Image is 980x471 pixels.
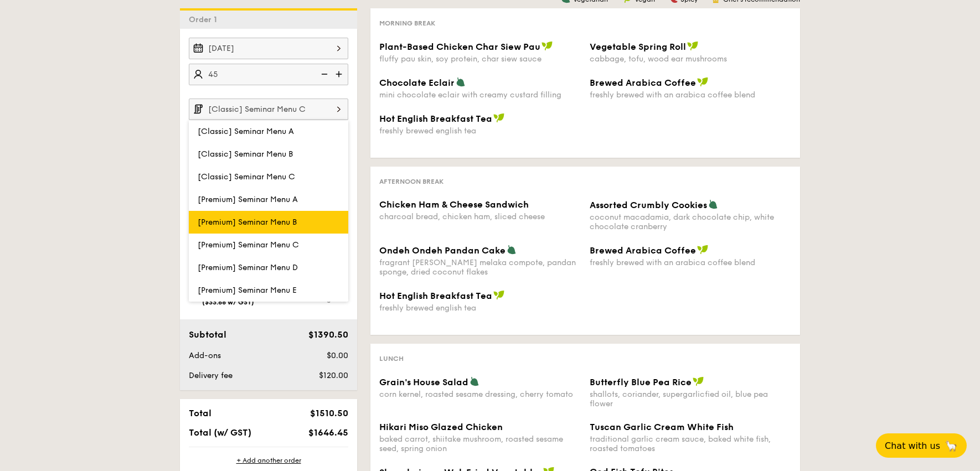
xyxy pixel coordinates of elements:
[198,172,295,182] span: [Classic] Seminar Menu C
[379,77,455,88] span: Chocolate Eclair
[590,77,696,88] span: Brewed Arabica Coffee
[379,377,468,387] span: Grain's House Salad
[590,90,791,100] div: freshly brewed with an arabica coffee blend
[189,329,226,340] span: Subtotal
[590,54,791,64] div: cabbage, tofu, wood ear mushrooms
[590,258,791,267] div: freshly brewed with an arabica coffee blend
[189,38,348,59] input: Event date
[329,99,348,120] img: icon-chevron-right.3c0dfbd6.svg
[687,41,698,51] img: icon-vegan.f8ff3823.svg
[541,41,553,51] img: icon-vegan.f8ff3823.svg
[493,113,504,123] img: icon-vegan.f8ff3823.svg
[379,19,435,27] span: Morning break
[470,376,479,386] img: icon-vegetarian.fe4039eb.svg
[379,199,529,210] span: Chicken Ham & Cheese Sandwich
[379,258,581,277] div: fragrant [PERSON_NAME] melaka compote, pandan sponge, dried coconut flakes
[189,371,233,380] span: Delivery fee
[189,408,212,418] span: Total
[332,64,348,85] img: icon-add.58712e84.svg
[189,351,221,360] span: Add-ons
[697,245,708,255] img: icon-vegan.f8ff3823.svg
[198,195,298,204] span: [Premium] Seminar Menu A
[379,291,492,301] span: Hot English Breakfast Tea
[590,200,707,210] span: Assorted Crumbly Cookies
[189,15,221,24] span: Order 1
[379,42,540,52] span: Plant-Based Chicken Char Siew Pau
[327,351,348,360] span: $0.00
[308,427,348,438] span: $1646.45
[379,126,581,136] div: freshly brewed english tea
[590,42,686,52] span: Vegetable Spring Roll
[310,408,348,418] span: $1510.50
[198,240,299,250] span: [Premium] Seminar Menu C
[885,441,940,451] span: Chat with us
[379,422,503,432] span: Hikari Miso Glazed Chicken
[590,245,696,256] span: Brewed Arabica Coffee
[590,377,692,387] span: Butterfly Blue Pea Rice
[379,245,506,256] span: Ondeh Ondeh Pandan Cake
[308,329,348,340] span: $1390.50
[379,90,581,100] div: mini chocolate eclair with creamy custard filling
[379,434,581,453] div: baked carrot, shiitake mushroom, roasted sesame seed, spring onion
[379,303,581,313] div: freshly brewed english tea
[189,427,251,438] span: Total (w/ GST)
[876,433,967,458] button: Chat with us🦙
[590,390,791,408] div: shallots, coriander, supergarlicfied oil, blue pea flower
[693,376,704,386] img: icon-vegan.f8ff3823.svg
[189,456,348,465] div: + Add another order
[198,218,297,227] span: [Premium] Seminar Menu B
[456,77,466,87] img: icon-vegetarian.fe4039eb.svg
[379,54,581,64] div: fluffy pau skin, soy protein, char siew sauce
[379,113,492,124] span: Hot English Breakfast Tea
[379,390,581,399] div: corn kernel, roasted sesame dressing, cherry tomato
[198,263,298,272] span: [Premium] Seminar Menu D
[198,286,297,295] span: [Premium] Seminar Menu E
[198,127,294,136] span: [Classic] Seminar Menu A
[379,355,404,363] span: Lunch
[590,213,791,231] div: coconut macadamia, dark chocolate chip, white chocolate cranberry
[507,245,517,255] img: icon-vegetarian.fe4039eb.svg
[198,149,293,159] span: [Classic] Seminar Menu B
[945,439,958,452] span: 🦙
[590,422,734,432] span: Tuscan Garlic Cream White Fish
[708,199,718,209] img: icon-vegetarian.fe4039eb.svg
[315,64,332,85] img: icon-reduce.1d2dbef1.svg
[202,298,254,306] span: ($33.68 w/ GST)
[379,212,581,221] div: charcoal bread, chicken ham, sliced cheese
[590,434,791,453] div: traditional garlic cream sauce, baked white fish, roasted tomatoes
[697,77,708,87] img: icon-vegan.f8ff3823.svg
[379,178,443,185] span: Afternoon break
[493,290,504,300] img: icon-vegan.f8ff3823.svg
[319,371,348,380] span: $120.00
[189,64,348,85] input: Number of guests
